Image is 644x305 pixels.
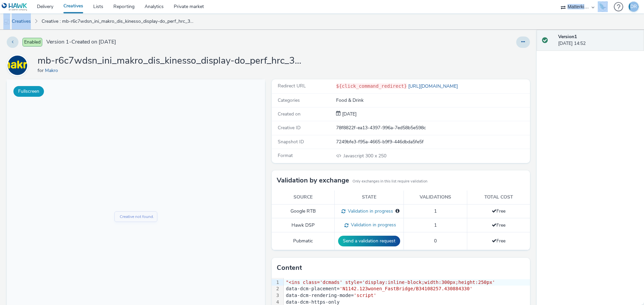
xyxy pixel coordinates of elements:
h1: mb-r6c7wdsn_ini_makro_dis_kinesso_display-do_perf_hrc_300x250_herfst-wild_tag:D430884330 [38,55,306,67]
span: [DATE] [341,111,357,117]
div: 7249bfe3-f95a-4665-b9f9-446dbda5fe5f [336,139,529,145]
span: Validation in progress [345,208,393,214]
a: [URL][DOMAIN_NAME] [407,83,461,89]
h3: Content [277,263,302,273]
span: 'script' [354,293,376,298]
button: Send a validation request [338,236,400,246]
span: 'N1142.123wonen_FastBridge/B34108257.430884330' [339,286,472,291]
code: ${click_command_redirect} [336,83,407,89]
div: Food & Drink [336,97,529,104]
span: Redirect URL [278,83,306,89]
a: Creative : mb-r6c7wdsn_ini_makro_dis_kinesso_display-do_perf_hrc_300x250_herfst-wild_tag:D430884330 [38,13,199,29]
span: 1 [434,222,437,228]
div: DR [630,2,637,12]
th: Validations [404,190,467,204]
img: Hawk Academy [598,1,608,12]
td: Pubmatic [272,232,335,250]
span: "<ins class='dcmads' style='display:inline-block;width:300px;height:250px' [286,280,495,285]
td: Google RTB [272,204,335,218]
td: Hawk DSP [272,218,335,232]
span: Javascript [343,153,365,159]
img: mobile [3,18,10,25]
small: Only exchanges in this list require validation [353,179,427,184]
img: undefined Logo [2,3,28,11]
a: Hawk Academy [598,1,610,12]
div: data-dcm-placement= [284,286,530,292]
div: 78f8822f-ea13-4397-996a-7ed58b5e598c [336,125,529,131]
div: [DATE] 14:52 [558,33,639,47]
h3: Validation by exchange [277,175,349,185]
span: Enabled [22,38,42,47]
img: Makro [8,56,27,75]
div: Creation 07 October 2025, 14:52 [341,111,357,118]
a: Makro [7,62,31,68]
span: Free [492,208,505,214]
span: Free [492,222,505,228]
button: Fullscreen [13,86,44,97]
span: Snapshot ID [278,139,304,145]
span: 300 x 250 [343,153,386,159]
span: for [38,67,45,74]
th: Source [272,190,335,204]
div: 1 [272,279,280,286]
span: Categories [278,97,300,103]
div: 2 [272,286,280,292]
th: Total cost [467,190,530,204]
span: Creative ID [278,125,301,131]
span: Validation in progress [348,222,396,228]
span: 0 [434,238,437,244]
span: Free [492,238,505,244]
a: Makro [45,67,61,74]
span: 1 [434,208,437,214]
div: data-dcm-rendering-mode= [284,292,530,299]
span: Created on [278,111,301,117]
span: Format [278,152,293,159]
div: 3 [272,292,280,299]
strong: Version 1 [558,33,577,40]
th: State [335,190,404,204]
span: Version 1 - Created on [DATE] [46,38,116,46]
div: Creative not found. [113,134,147,141]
